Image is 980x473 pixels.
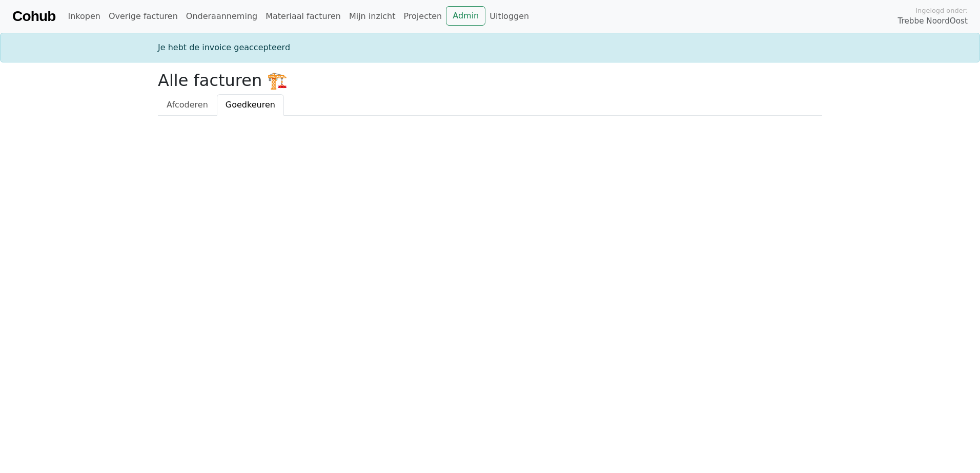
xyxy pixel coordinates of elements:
[217,94,284,116] a: Goedkeuren
[898,15,968,27] span: Trebbe NoordOost
[345,6,400,27] a: Mijn inzicht
[64,6,104,27] a: Inkopen
[915,6,968,15] span: Ingelogd onder:
[167,100,208,110] span: Afcoderen
[226,100,275,110] span: Goedkeuren
[261,6,345,27] a: Materiaal facturen
[399,6,446,27] a: Projecten
[12,4,55,29] a: Cohub
[182,6,261,27] a: Onderaanneming
[152,41,828,54] div: Je hebt de invoice geaccepteerd
[485,6,533,27] a: Uitloggen
[158,71,822,90] h2: Alle facturen 🏗️
[158,94,217,116] a: Afcoderen
[105,6,182,27] a: Overige facturen
[446,6,485,26] a: Admin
